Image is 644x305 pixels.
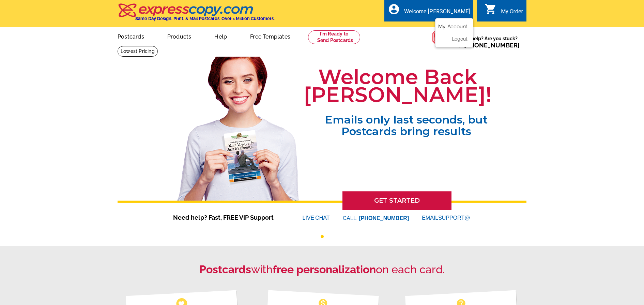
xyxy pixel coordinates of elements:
[404,8,470,18] div: Welcome [PERSON_NAME]
[239,28,301,44] a: Free Templates
[321,104,492,137] span: Emails only last seconds, but Postcards bring results
[452,36,467,42] a: Logout
[118,8,275,21] a: Same Day Design, Print, & Mail Postcards. Over 1 Million Customers.
[199,263,251,276] strong: Postcards
[135,16,275,21] h4: Same Day Design, Print, & Mail Postcards. Over 1 Million Customers.
[173,51,304,201] img: welcome-back-logged-in.png
[453,35,523,49] span: Need help? Are you stuck?
[273,263,376,276] strong: free personalization
[118,263,526,276] h2: with on each card.
[173,213,282,222] span: Need help? Fast, FREE VIP Support
[303,215,330,221] a: LIVECHAT
[453,42,520,49] span: Call
[303,214,316,222] font: LIVE
[485,8,523,16] a: shopping_cart My Order
[432,27,453,47] img: help
[438,23,467,29] a: My Account
[342,191,451,210] a: GET STARTED
[501,8,523,18] div: My Order
[388,3,400,15] i: account_circle
[438,214,471,222] font: SUPPORT@
[107,28,155,44] a: Postcards
[304,68,492,104] h1: Welcome Back [PERSON_NAME]!
[203,28,238,44] a: Help
[464,42,520,49] a: [PHONE_NUMBER]
[156,28,202,44] a: Products
[485,3,497,15] i: shopping_cart
[321,235,324,238] button: 1 of 1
